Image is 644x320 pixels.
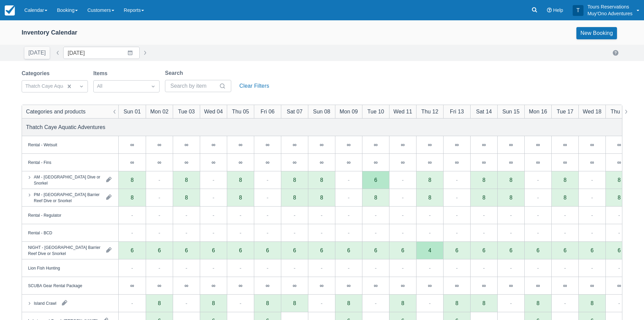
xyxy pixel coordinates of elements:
[456,176,458,184] div: -
[375,229,377,237] div: -
[578,277,605,295] div: ∞
[28,159,51,165] div: Rental - Fins
[429,264,431,272] div: -
[617,159,621,165] div: ∞
[551,277,578,295] div: ∞
[362,136,389,154] div: ∞
[239,142,242,147] div: ∞
[590,142,594,147] div: ∞
[497,242,524,259] div: 6
[456,193,458,201] div: -
[509,177,512,183] div: 8
[213,229,214,237] div: -
[340,107,358,115] div: Mon 09
[428,248,431,253] div: 4
[537,193,539,201] div: -
[456,211,458,219] div: -
[119,154,146,171] div: ∞
[158,142,161,147] div: ∞
[63,47,140,59] input: Date
[401,142,405,147] div: ∞
[26,123,105,131] div: Thatch Caye Aquatic Adventures
[389,154,416,171] div: ∞
[287,107,303,115] div: Sat 07
[186,211,187,219] div: -
[185,177,188,183] div: 8
[617,142,621,147] div: ∞
[130,142,134,147] div: ∞
[553,7,563,13] span: Help
[583,107,601,115] div: Wed 18
[483,229,485,237] div: -
[254,136,281,154] div: ∞
[321,229,323,237] div: -
[510,211,512,219] div: -
[524,136,551,154] div: ∞
[261,107,275,115] div: Fri 06
[536,159,540,165] div: ∞
[573,5,583,16] div: T
[204,107,223,115] div: Wed 04
[611,107,627,115] div: Thu 19
[213,264,214,272] div: -
[186,299,187,307] div: -
[267,176,268,184] div: -
[131,211,133,219] div: -
[335,277,362,295] div: ∞
[320,142,324,147] div: ∞
[509,248,512,253] div: 6
[239,159,242,165] div: ∞
[28,244,101,256] div: NIGHT - [GEOGRAPHIC_DATA] Barrier Reef Dive or Snorkel
[524,154,551,171] div: ∞
[348,193,350,201] div: -
[212,283,215,288] div: ∞
[308,154,335,171] div: ∞
[618,211,620,219] div: -
[362,242,389,259] div: 6
[239,177,242,183] div: 8
[509,159,513,165] div: ∞
[456,264,458,272] div: -
[185,248,188,253] div: 6
[320,283,324,288] div: ∞
[293,142,296,147] div: ∞
[266,159,269,165] div: ∞
[455,283,459,288] div: ∞
[185,159,188,165] div: ∞
[131,195,134,200] div: 8
[308,242,335,259] div: 6
[131,299,133,307] div: -
[591,229,593,237] div: -
[428,195,431,200] div: 8
[443,136,470,154] div: ∞
[227,242,254,259] div: 6
[389,242,416,259] div: 6
[557,107,574,115] div: Tue 17
[227,154,254,171] div: ∞
[428,177,431,183] div: 8
[529,107,547,115] div: Mon 16
[547,8,552,13] i: Help
[536,248,540,253] div: 6
[618,195,621,200] div: 8
[26,107,86,115] div: Categories and products
[130,159,134,165] div: ∞
[178,107,195,115] div: Tue 03
[576,27,617,39] a: New Booking
[509,283,513,288] div: ∞
[402,176,404,184] div: -
[588,10,633,17] p: Muy'Ono Adventures
[5,5,15,16] img: checkfront-main-nav-mini-logo.png
[564,264,566,272] div: -
[321,264,323,272] div: -
[510,264,512,272] div: -
[173,242,200,259] div: 6
[335,154,362,171] div: ∞
[563,159,567,165] div: ∞
[389,136,416,154] div: ∞
[401,159,405,165] div: ∞
[293,177,296,183] div: 8
[293,195,296,200] div: 8
[374,248,377,253] div: 6
[28,282,82,289] div: SCUBA Gear Rental Package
